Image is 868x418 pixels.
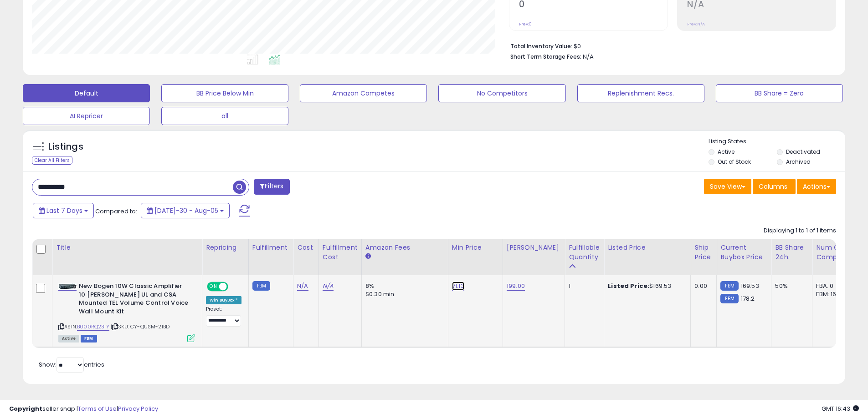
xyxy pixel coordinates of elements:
[297,282,308,291] a: N/A
[608,282,649,290] b: Listed Price:
[786,148,820,156] label: Deactivated
[507,243,561,252] div: [PERSON_NAME]
[720,294,738,303] small: FBM
[741,282,759,290] span: 169.53
[687,21,705,27] small: Prev: N/A
[510,40,829,51] li: $0
[694,282,709,290] div: 0.00
[161,84,288,102] button: BB Price Below Min
[23,84,150,102] button: Default
[816,290,846,298] div: FBM: 16
[141,203,230,218] button: [DATE]-30 - Aug-05
[764,227,836,235] div: Displaying 1 to 1 of 1 items
[797,179,836,194] button: Actions
[33,203,94,218] button: Last 7 Days
[704,179,751,194] button: Save View
[300,84,427,102] button: Amazon Competes
[569,243,600,262] div: Fulfillable Quantity
[816,243,849,262] div: Num of Comp.
[822,404,859,413] span: 2025-08-14 16:43 GMT
[365,243,444,252] div: Amazon Fees
[775,282,805,290] div: 50%
[510,42,572,50] b: Total Inventory Value:
[252,243,289,252] div: Fulfillment
[694,243,713,262] div: Ship Price
[507,282,525,291] a: 199.00
[39,360,104,369] span: Show: entries
[438,84,565,102] button: No Competitors
[323,243,358,262] div: Fulfillment Cost
[365,290,441,298] div: $0.30 min
[577,84,704,102] button: Replenishment Recs.
[718,148,734,156] label: Active
[95,207,137,216] span: Compared to:
[206,243,245,252] div: Repricing
[741,294,755,303] span: 178.2
[716,84,843,102] button: BB Share = Zero
[720,243,767,262] div: Current Buybox Price
[254,179,289,195] button: Filters
[775,243,808,262] div: BB Share 24h.
[48,141,83,153] h5: Listings
[111,323,169,330] span: | SKU: CY-QUSM-2IBD
[58,283,77,290] img: 31l8MZdGUBL._SL40_.jpg
[583,52,594,61] span: N/A
[32,156,72,165] div: Clear All Filters
[206,306,241,327] div: Preset:
[118,404,158,413] a: Privacy Policy
[9,405,158,413] div: seller snap | |
[206,296,241,304] div: Win BuyBox *
[753,179,796,194] button: Columns
[9,404,42,413] strong: Copyright
[365,252,371,261] small: Amazon Fees.
[709,137,845,146] p: Listing States:
[452,282,464,291] a: 71.13
[161,107,288,125] button: all
[519,21,532,27] small: Prev: 0
[786,158,811,166] label: Archived
[759,182,787,191] span: Columns
[77,323,109,331] a: B000RQ23IY
[252,281,270,291] small: FBM
[816,282,846,290] div: FBA: 0
[81,335,97,342] span: FBM
[23,107,150,125] button: AI Repricer
[510,53,581,60] b: Short Term Storage Fees:
[608,243,687,252] div: Listed Price
[297,243,315,252] div: Cost
[58,335,79,342] span: All listings currently available for purchase on Amazon
[56,243,198,252] div: Title
[720,281,738,291] small: FBM
[208,283,219,291] span: ON
[227,283,241,291] span: OFF
[79,282,190,318] b: New Bogen 10W Classic Amplifier 10 [PERSON_NAME] UL and CSA Mounted TEL Volume Control Voice Wall...
[365,282,441,290] div: 8%
[452,243,499,252] div: Min Price
[323,282,334,291] a: N/A
[46,206,82,215] span: Last 7 Days
[154,206,218,215] span: [DATE]-30 - Aug-05
[608,282,683,290] div: $169.53
[58,282,195,341] div: ASIN:
[78,404,117,413] a: Terms of Use
[569,282,597,290] div: 1
[718,158,751,166] label: Out of Stock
